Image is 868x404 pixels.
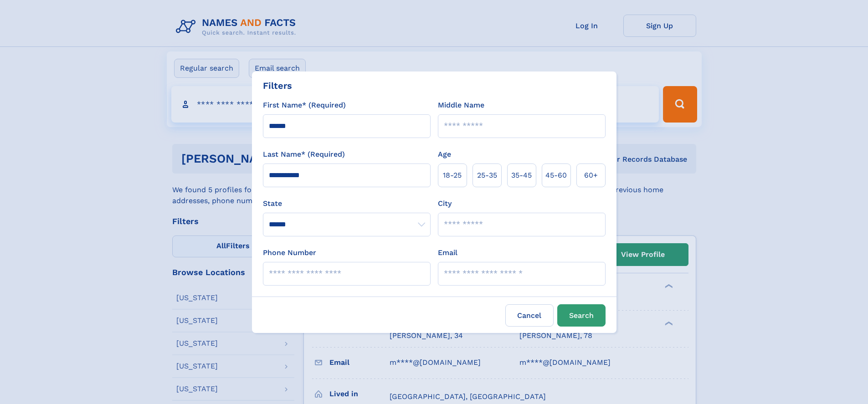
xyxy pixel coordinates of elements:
[477,170,497,181] span: 25‑35
[438,149,451,160] label: Age
[263,79,292,92] div: Filters
[263,198,431,209] label: State
[584,170,598,181] span: 60+
[438,198,452,209] label: City
[263,247,316,258] label: Phone Number
[263,149,345,160] label: Last Name* (Required)
[505,304,554,327] label: Cancel
[511,170,532,181] span: 35‑45
[438,247,457,258] label: Email
[438,100,484,111] label: Middle Name
[557,304,606,327] button: Search
[443,170,462,181] span: 18‑25
[545,170,567,181] span: 45‑60
[263,100,346,111] label: First Name* (Required)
